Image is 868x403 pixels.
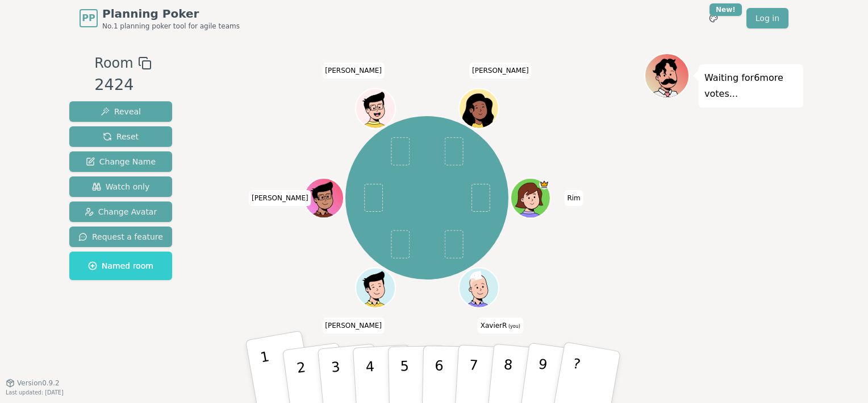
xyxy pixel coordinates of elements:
[82,11,95,25] span: PP
[78,231,163,242] span: Request a feature
[478,318,523,334] span: Click to change your name
[564,190,583,206] span: Click to change your name
[322,318,385,334] span: Click to change your name
[322,63,385,79] span: Click to change your name
[710,3,742,16] div: New!
[69,101,172,122] button: Reveal
[69,126,172,147] button: Reset
[69,201,172,222] button: Change Avatar
[6,379,60,388] button: Version0.9.2
[94,73,151,97] div: 2424
[6,389,64,396] span: Last updated: [DATE]
[746,8,788,28] a: Log in
[469,63,532,79] span: Click to change your name
[69,176,172,197] button: Watch only
[69,227,172,247] button: Request a feature
[507,324,520,329] span: (you)
[460,269,498,306] button: Click to change your avatar
[249,190,311,206] span: Click to change your name
[69,151,172,172] button: Change Name
[103,131,139,142] span: Reset
[94,53,133,73] span: Room
[88,260,153,272] span: Named room
[92,181,150,192] span: Watch only
[69,252,172,280] button: Named room
[85,206,157,217] span: Change Avatar
[86,156,156,167] span: Change Name
[102,22,240,31] span: No.1 planning poker tool for agile teams
[17,379,60,388] span: Version 0.9.2
[101,106,141,117] span: Reveal
[102,6,240,22] span: Planning Poker
[704,70,798,102] p: Waiting for 6 more votes...
[539,179,549,190] span: Rim is the host
[703,8,724,28] button: New!
[80,6,240,31] a: PPPlanning PokerNo.1 planning poker tool for agile teams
